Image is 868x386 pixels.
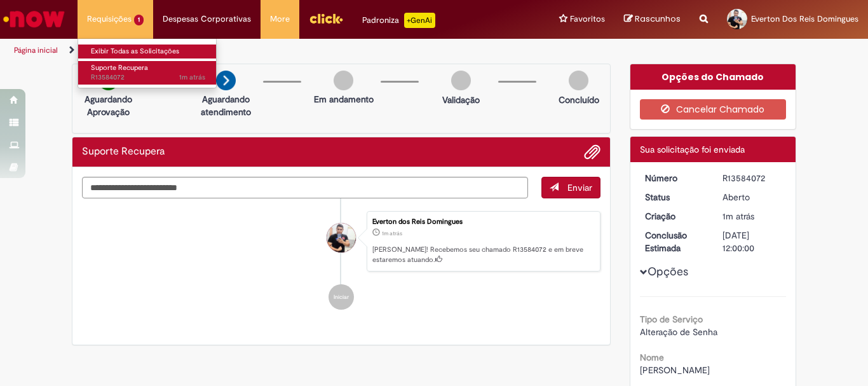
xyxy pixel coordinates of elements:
p: Concluído [559,93,599,106]
p: [PERSON_NAME]! Recebemos seu chamado R13584072 e em breve estaremos atuando. [372,245,593,265]
time: 01/10/2025 08:06:19 [722,210,754,222]
span: More [270,13,290,25]
span: Despesas Corporativas [163,13,251,25]
span: Suporte Recupera [91,63,148,72]
button: Adicionar anexos [584,144,600,160]
span: Favoritos [570,13,605,25]
a: Rascunhos [624,13,681,25]
div: R13584072 [722,172,782,184]
span: Enviar [567,182,592,193]
b: Tipo de Serviço [640,314,703,325]
ul: Trilhas de página [10,39,569,62]
div: Padroniza [362,13,435,28]
textarea: Digite sua mensagem aqui... [82,177,528,198]
span: 1m atrás [382,230,402,237]
div: Opções do Chamado [630,64,796,90]
a: Exibir Todas as Solicitações [78,45,218,59]
p: Em andamento [314,93,374,106]
div: Aberto [722,191,782,203]
span: Alteração de Senha [640,326,717,338]
p: Aguardando atendimento [195,93,257,118]
time: 01/10/2025 08:06:19 [382,230,402,237]
a: Aberto R13584072 : Suporte Recupera [78,61,218,85]
img: click_logo_yellow_360x200.png [309,9,343,28]
span: Rascunhos [635,13,681,25]
span: 1m atrás [179,72,205,82]
dt: Conclusão Estimada [635,229,714,254]
span: 1 [134,15,144,25]
p: Validação [442,93,480,106]
div: Everton dos Reis Domingues [372,218,593,226]
span: Everton Dos Reis Domingues [751,13,858,24]
p: +GenAi [404,13,435,28]
ul: Requisições [78,38,217,88]
span: [PERSON_NAME] [640,364,710,376]
img: img-circle-grey.png [569,71,588,90]
a: Página inicial [14,45,58,55]
b: Nome [640,352,664,363]
p: Aguardando Aprovação [78,93,139,118]
li: Everton dos Reis Domingues [82,211,600,272]
img: img-circle-grey.png [451,71,471,90]
span: R13584072 [91,72,205,83]
time: 01/10/2025 08:06:20 [179,72,205,82]
div: 01/10/2025 08:06:19 [722,210,782,223]
dt: Número [635,172,714,184]
img: ServiceNow [1,6,67,32]
dt: Status [635,191,714,203]
ul: Histórico de tíquete [82,198,600,323]
span: 1m atrás [722,210,754,222]
span: Sua solicitação foi enviada [640,144,745,155]
div: [DATE] 12:00:00 [722,229,782,254]
img: arrow-next.png [216,71,236,90]
img: img-circle-grey.png [334,71,353,90]
button: Cancelar Chamado [640,99,787,120]
h2: Suporte Recupera Histórico de tíquete [82,146,165,158]
span: Requisições [87,13,132,25]
button: Enviar [541,177,600,198]
dt: Criação [635,210,714,223]
div: Everton Dos Reis Domingues [327,223,356,252]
